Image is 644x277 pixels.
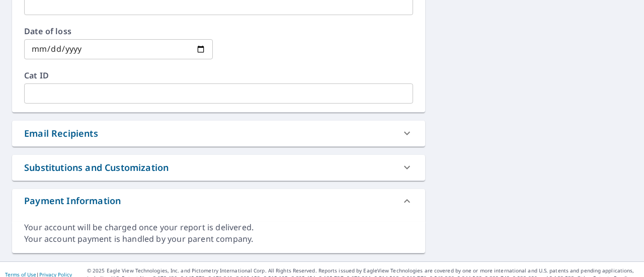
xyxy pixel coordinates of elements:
div: Payment Information [12,189,425,213]
div: Substitutions and Customization [12,155,425,180]
label: Date of loss [24,27,213,35]
div: Substitutions and Customization [24,161,169,174]
div: Payment Information [24,194,121,208]
div: Email Recipients [24,127,98,140]
div: Your account payment is handled by your parent company. [24,233,413,245]
label: Cat ID [24,71,413,79]
div: Your account will be charged once your report is delivered. [24,222,413,233]
div: Email Recipients [12,121,425,146]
